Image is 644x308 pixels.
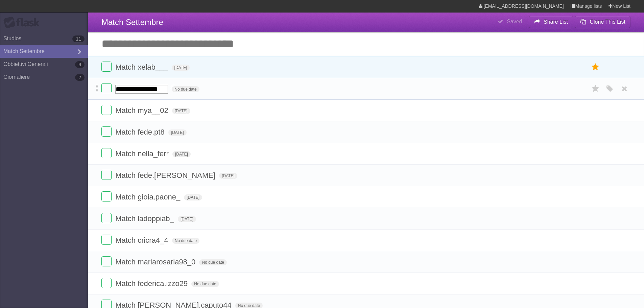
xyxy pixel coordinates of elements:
[115,279,189,288] span: Match federica.izzo29
[529,16,573,28] button: Share List
[115,214,176,223] span: Match ladoppiab_
[75,74,85,81] b: 2
[172,86,199,92] span: No due date
[575,16,630,28] button: Clone This List
[544,19,568,25] b: Share List
[172,65,190,71] span: [DATE]
[115,236,170,244] span: Match cricra4_4
[199,259,226,265] span: No due date
[115,171,217,180] span: Match fede.[PERSON_NAME]
[172,108,190,114] span: [DATE]
[101,170,112,180] label: Done
[184,194,202,200] span: [DATE]
[101,235,112,245] label: Done
[589,62,602,73] label: Star task
[172,238,199,244] span: No due date
[115,193,182,201] span: Match gioia.paone_
[590,19,625,25] b: Clone This List
[115,128,166,136] span: Match fede.pt8
[589,83,602,94] label: Star task
[178,216,196,222] span: [DATE]
[101,105,112,115] label: Done
[101,126,112,137] label: Done
[115,149,170,158] span: Match nella_ferr
[101,256,112,266] label: Done
[101,62,112,72] label: Done
[101,18,163,27] span: Match Settembre
[191,281,219,287] span: No due date
[507,19,522,24] b: Saved
[168,129,187,136] span: [DATE]
[101,213,112,223] label: Done
[219,173,237,179] span: [DATE]
[101,191,112,202] label: Done
[101,278,112,288] label: Done
[75,61,85,68] b: 9
[3,17,44,29] div: Flask
[115,106,170,115] span: Match mya__02
[115,258,197,266] span: Match mariarosaria98_0
[101,83,112,93] label: Done
[172,151,191,157] span: [DATE]
[72,35,85,42] b: 11
[101,148,112,158] label: Done
[115,63,169,71] span: Match xelab___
